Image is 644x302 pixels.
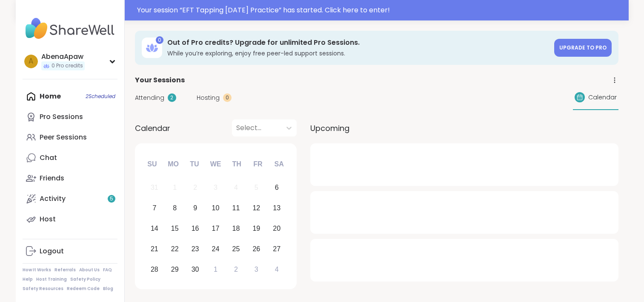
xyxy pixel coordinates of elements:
[23,107,117,127] a: Pro Sessions
[23,267,51,273] a: How It Works
[173,182,177,193] div: 1
[275,264,279,275] div: 4
[23,148,117,168] a: Chat
[135,75,185,85] span: Your Sessions
[227,220,245,238] div: Choose Thursday, September 18th, 2025
[588,93,617,102] span: Calendar
[146,220,164,238] div: Choose Sunday, September 14th, 2025
[186,179,204,197] div: Not available Tuesday, September 2nd, 2025
[166,220,184,238] div: Choose Monday, September 15th, 2025
[206,220,225,238] div: Choose Wednesday, September 17th, 2025
[110,195,113,203] span: 5
[273,202,280,214] div: 13
[559,44,607,51] span: Upgrade to Pro
[227,199,245,218] div: Choose Thursday, September 11th, 2025
[151,223,158,234] div: 14
[269,155,288,174] div: Sa
[167,49,549,58] h3: While you’re exploring, enjoy free peer-led support sessions.
[247,199,266,218] div: Choose Friday, September 12th, 2025
[252,223,260,234] div: 19
[103,267,112,273] a: FAQ
[67,286,100,292] a: Redeem Code
[247,220,266,238] div: Choose Friday, September 19th, 2025
[171,223,179,234] div: 15
[143,155,161,174] div: Su
[171,243,179,255] div: 22
[227,240,245,258] div: Choose Thursday, September 25th, 2025
[144,177,287,279] div: month 2025-09
[193,202,197,214] div: 9
[212,202,220,214] div: 10
[41,52,85,61] div: AbenaApaw
[135,122,170,134] span: Calendar
[554,39,612,57] a: Upgrade to Pro
[23,189,117,209] a: Activity5
[273,223,280,234] div: 20
[268,179,286,197] div: Choose Saturday, September 6th, 2025
[164,155,183,174] div: Mo
[214,182,218,193] div: 3
[166,240,184,258] div: Choose Monday, September 22nd, 2025
[192,264,199,275] div: 30
[156,36,163,44] div: 0
[40,215,56,224] div: Host
[23,14,117,44] img: ShareWell Nav Logo
[255,264,258,275] div: 3
[234,264,238,275] div: 2
[146,260,164,279] div: Choose Sunday, September 28th, 2025
[146,199,164,218] div: Choose Sunday, September 7th, 2025
[54,267,76,273] a: Referrals
[193,182,197,193] div: 2
[197,93,220,102] span: Hosting
[247,260,266,279] div: Choose Friday, October 3rd, 2025
[310,122,349,134] span: Upcoming
[36,276,67,282] a: Host Training
[186,220,204,238] div: Choose Tuesday, September 16th, 2025
[166,199,184,218] div: Choose Monday, September 8th, 2025
[23,209,117,229] a: Host
[40,174,64,183] div: Friends
[227,179,245,197] div: Not available Thursday, September 4th, 2025
[79,267,100,273] a: About Us
[206,155,225,174] div: We
[255,182,258,193] div: 5
[214,264,218,275] div: 1
[206,179,225,197] div: Not available Wednesday, September 3rd, 2025
[206,240,225,258] div: Choose Wednesday, September 24th, 2025
[137,5,624,15] div: Your session “ EFT Tapping [DATE] Practice ” has started. Click here to enter!
[166,260,184,279] div: Choose Monday, September 29th, 2025
[171,264,179,275] div: 29
[247,240,266,258] div: Choose Friday, September 26th, 2025
[40,247,64,256] div: Logout
[40,133,87,142] div: Peer Sessions
[192,243,199,255] div: 23
[135,93,164,102] span: Attending
[275,182,279,193] div: 6
[252,243,260,255] div: 26
[252,202,260,214] div: 12
[70,276,100,282] a: Safety Policy
[166,179,184,197] div: Not available Monday, September 1st, 2025
[173,202,177,214] div: 8
[40,194,66,203] div: Activity
[186,199,204,218] div: Choose Tuesday, September 9th, 2025
[23,241,117,261] a: Logout
[268,260,286,279] div: Choose Saturday, October 4th, 2025
[273,243,280,255] div: 27
[40,112,83,122] div: Pro Sessions
[151,182,158,193] div: 31
[152,202,156,214] div: 7
[186,240,204,258] div: Choose Tuesday, September 23rd, 2025
[268,199,286,218] div: Choose Saturday, September 13th, 2025
[227,260,245,279] div: Choose Thursday, October 2nd, 2025
[168,93,176,102] div: 2
[40,153,57,163] div: Chat
[151,264,158,275] div: 28
[23,286,63,292] a: Safety Resources
[146,179,164,197] div: Not available Sunday, August 31st, 2025
[234,182,238,193] div: 4
[249,155,267,174] div: Fr
[103,286,113,292] a: Blog
[232,243,240,255] div: 25
[223,93,232,102] div: 0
